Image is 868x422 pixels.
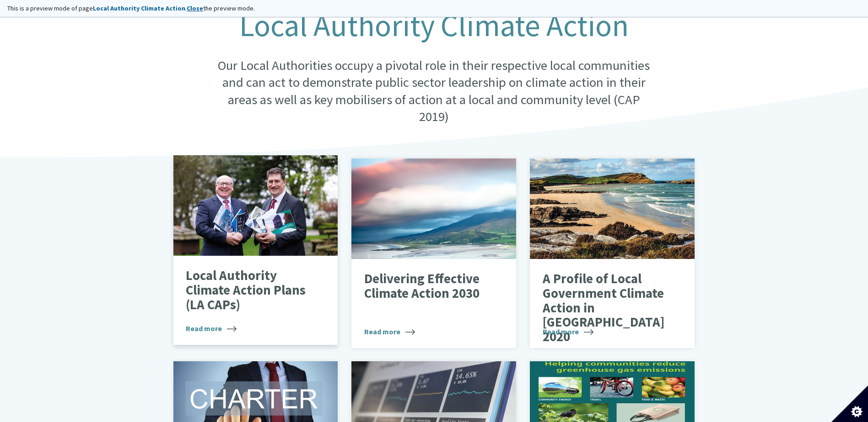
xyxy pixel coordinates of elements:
a: A Profile of Local Government Climate Action in [GEOGRAPHIC_DATA] 2020 Read more [530,158,695,348]
p: Local Authority Climate Action Plans (LA CAPs) [186,269,312,312]
span: This is a preview mode of page . the preview mode. [7,4,255,12]
a: Delivering Effective Climate Action 2030 Read more [351,158,516,348]
p: Our Local Authorities occupy a pivotal role in their respective local communities and can act to ... [212,57,656,126]
a: Close [187,4,203,12]
span: Read more [364,326,415,337]
span: Read more [543,326,593,337]
strong: Local Authority Climate Action [93,4,185,12]
button: Set cookie preferences [831,385,868,422]
a: Local Authority Climate Action Plans (LA CAPs) Read more [173,155,338,345]
h1: Local Authority Climate Action [212,9,656,42]
p: A Profile of Local Government Climate Action in [GEOGRAPHIC_DATA] 2020 [543,272,669,344]
span: Read more [186,323,237,334]
p: Delivering Effective Climate Action 2030 [364,272,490,301]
